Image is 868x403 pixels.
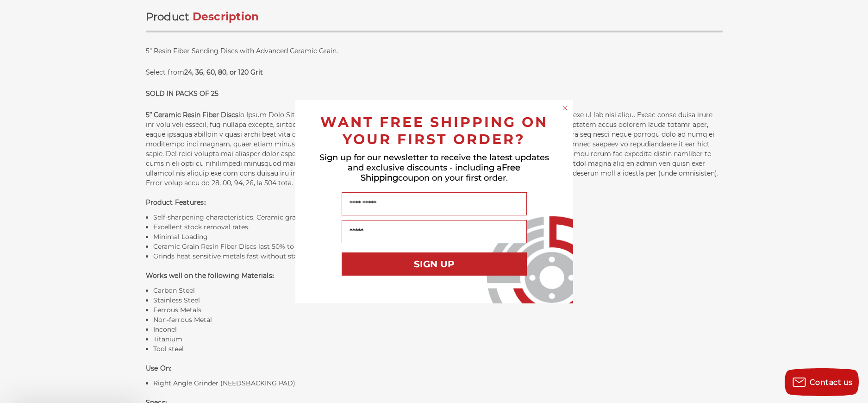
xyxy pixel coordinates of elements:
[342,252,527,276] button: SIGN UP
[560,103,569,113] button: Close dialog
[361,163,521,183] span: Free Shipping
[320,113,548,148] span: WANT FREE SHIPPING ON YOUR FIRST ORDER?
[810,378,853,387] span: Contact us
[319,152,549,183] span: Sign up for our newsletter to receive the latest updates and exclusive discounts - including a co...
[785,368,859,396] button: Contact us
